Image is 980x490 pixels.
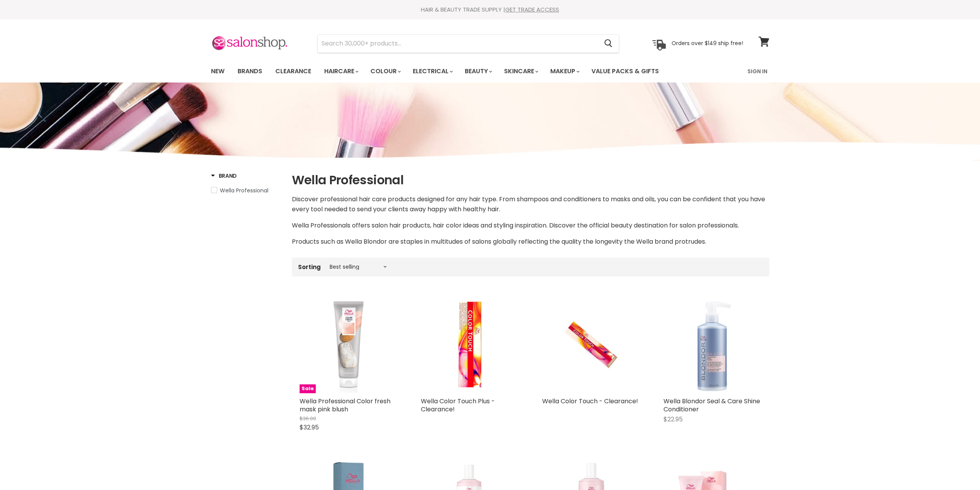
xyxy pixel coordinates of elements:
[459,63,497,79] a: Beauty
[205,60,704,83] ul: Main menu
[544,63,584,79] a: Makeup
[292,221,739,230] span: Wella Professionals offers salon hair products, hair color ideas and styling inspiration. Discove...
[663,295,762,393] a: Wella Blondor Seal & Care Shine Conditioner
[672,40,743,47] p: Orders over $149 ship free!
[505,5,559,13] a: GET TRADE ACCESS
[220,187,268,194] span: Wella Professional
[542,397,638,406] a: Wella Color Touch - Clearance!
[300,397,390,414] a: Wella Professional Color fresh mask pink blush
[317,34,619,53] form: Product
[201,60,779,83] nav: Main
[292,237,706,246] span: Products such as Wella Blondor are staples in multitudes of salons globally reflecting the qualit...
[205,63,230,79] a: New
[298,264,321,270] label: Sorting
[663,397,760,414] a: Wella Blondor Seal & Care Shine Conditioner
[365,63,405,79] a: Colour
[407,63,457,79] a: Electrical
[292,172,769,188] h1: Wella Professional
[211,172,237,180] h3: Brand
[201,6,779,13] div: HAIR & BEAUTY TRADE SUPPLY |
[300,415,316,422] span: $36.00
[300,295,398,393] img: Wella Professional Color fresh mask pink blush
[663,415,683,424] span: $22.95
[300,295,398,393] a: Wella Professional Color fresh mask pink blushSale
[421,295,519,393] img: Wella Color Touch Plus - Clearance!
[292,195,765,214] span: Discover professional hair care products designed for any hair type. From shampoos and conditione...
[300,384,316,393] span: Sale
[421,397,495,414] a: Wella Color Touch Plus - Clearance!
[598,35,619,52] button: Search
[318,63,363,79] a: Haircare
[318,35,598,52] input: Search
[300,423,319,432] span: $32.95
[270,63,317,79] a: Clearance
[211,186,282,195] a: Wella Professional
[743,63,772,79] a: Sign In
[542,295,640,393] a: Wella Color Touch - Clearance!
[498,63,543,79] a: Skincare
[232,63,268,79] a: Brands
[586,63,665,79] a: Value Packs & Gifts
